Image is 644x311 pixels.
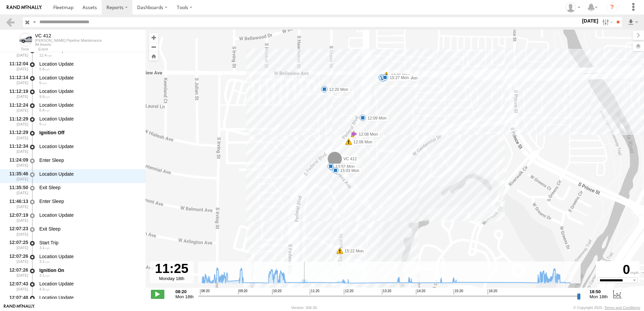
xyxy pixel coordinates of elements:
[5,266,29,279] div: 12:07:26 [DATE]
[5,211,29,223] div: 12:07:19 [DATE]
[39,61,139,67] div: Location Update
[39,143,139,149] div: Location Update
[39,226,139,232] div: Exit Sleep
[4,304,35,311] a: Visit our Website
[5,197,29,210] div: 11:46:13 [DATE]
[340,248,366,254] label: 15:22 Mon
[38,48,146,51] div: Event
[5,156,29,169] div: 11:24:09 [DATE]
[35,42,102,46] div: All Assets
[39,116,139,122] div: Location Update
[5,46,29,59] div: 11:11:59 [DATE]
[335,168,361,174] label: 15:03 Mon
[5,129,29,141] div: 11:12:29 [DATE]
[272,289,282,295] span: 10:20
[488,289,497,295] span: 16:20
[39,281,139,287] div: Location Update
[573,306,640,310] div: © Copyright 2025 -
[5,60,29,72] div: 11:12:04 [DATE]
[32,17,37,27] label: Search Query
[5,101,29,113] div: 11:12:24 [DATE]
[39,122,47,126] span: 5
[5,184,29,196] div: 11:35:50 [DATE]
[349,139,375,145] label: 12:08 Mon
[354,131,380,137] label: 12:08 Mon
[331,164,357,170] label: 13:52 Mon
[581,17,600,25] label: [DATE]
[39,260,50,264] span: 3.1
[39,253,139,260] div: Location Update
[149,33,158,42] button: Zoom in
[39,81,47,85] span: 5
[5,294,29,306] div: 12:07:48 [DATE]
[39,53,52,57] span: 12.4
[597,262,639,277] div: 0
[5,142,29,155] div: 11:12:34 [DATE]
[39,246,50,250] span: 3.1
[39,102,139,108] div: Location Update
[35,38,102,42] div: [PERSON_NAME] Pipeline Maintenance
[5,88,29,100] div: 11:12:19 [DATE]
[175,289,194,294] strong: 08:20
[39,88,139,94] div: Location Update
[386,72,412,78] label: 12:26 Mon
[39,75,139,81] div: Location Update
[39,240,139,246] div: Start Trip
[291,306,317,310] div: Version: 306.00
[600,17,614,27] label: Search Filter Options
[5,239,29,251] div: 12:07:25 [DATE]
[39,108,50,112] span: 6.8
[344,289,353,295] span: 12:20
[149,51,158,61] button: Zoom Home
[563,2,583,12] div: Jake Guildner
[324,87,350,93] label: 12:20 Mon
[589,294,608,299] span: Mon 18th Aug 2025
[382,289,391,295] span: 13:20
[39,273,50,277] span: 3.1
[5,225,29,237] div: 12:07:23 [DATE]
[5,280,29,292] div: 12:07:43 [DATE]
[5,252,29,265] div: 12:07:26 [DATE]
[151,290,164,299] label: Play/Stop
[5,48,29,51] div: Time
[175,294,194,299] span: Mon 18th Aug 2025
[200,289,210,295] span: 08:20
[5,17,15,27] a: Back to previous Page
[310,289,319,295] span: 11:20
[39,130,139,136] div: Ignition Off
[39,171,139,177] div: Location Update
[39,212,139,218] div: Location Update
[39,198,139,204] div: Enter Sleep
[39,95,50,99] span: 9.9
[149,42,158,51] button: Zoom out
[605,306,640,310] a: Terms and Conditions
[238,289,248,295] span: 09:20
[627,17,639,27] label: Export results as...
[607,2,617,13] i: ?
[39,184,139,191] div: Exit Sleep
[385,75,411,81] label: 15:27 Mon
[5,170,29,182] div: 11:35:46 [DATE]
[39,157,139,163] div: Enter Sleep
[344,157,357,162] span: VC 412
[589,289,608,294] strong: 18:50
[7,5,42,10] img: rand-logo.svg
[35,33,102,38] div: VC 412 - View Asset History
[39,295,139,301] div: Location Update
[5,74,29,86] div: 11:12:14 [DATE]
[5,115,29,127] div: 11:12:29 [DATE]
[416,289,425,295] span: 14:20
[454,289,463,295] span: 15:20
[39,287,50,291] span: 4.3
[363,115,389,121] label: 12:09 Mon
[39,267,139,273] div: Ignition On
[39,67,50,71] span: 5.6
